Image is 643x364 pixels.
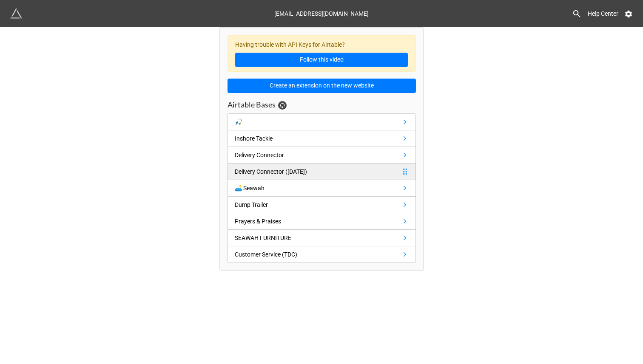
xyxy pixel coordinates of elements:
[614,335,634,356] iframe: Intercom live chat
[228,130,416,147] a: Inshore Tackle
[228,164,416,180] a: Delivery Connector ([DATE])
[235,200,268,209] div: Dump Trailer
[228,197,416,213] a: Dump Trailer
[235,250,297,259] div: Customer Service (TDC)
[235,117,242,127] div: 🎣
[235,233,291,243] div: SEAWAH FURNITURE
[278,101,287,110] a: Sync Base Structure
[228,35,416,72] div: Having trouble with API Keys for Airtable?
[235,150,284,160] div: Delivery Connector
[10,8,22,20] img: miniextensions-icon.73ae0678.png
[228,213,416,230] a: Prayers & Praises
[228,147,416,164] a: Delivery Connector
[274,6,369,21] div: [EMAIL_ADDRESS][DOMAIN_NAME]
[235,134,273,143] div: Inshore Tackle
[235,53,408,67] a: Follow this video
[228,230,416,246] a: SEAWAH FURNITURE
[228,246,416,263] a: Customer Service (TDC)
[228,79,416,93] button: Create an extension on the new website
[235,217,281,226] div: Prayers & Praises
[228,100,276,110] h3: Airtable Bases
[228,180,416,197] a: 🛋 Seawah
[582,6,624,21] a: Help Center
[235,167,307,176] div: Delivery Connector ([DATE])
[235,183,265,193] div: 🛋 Seawah
[228,113,416,130] a: 🎣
